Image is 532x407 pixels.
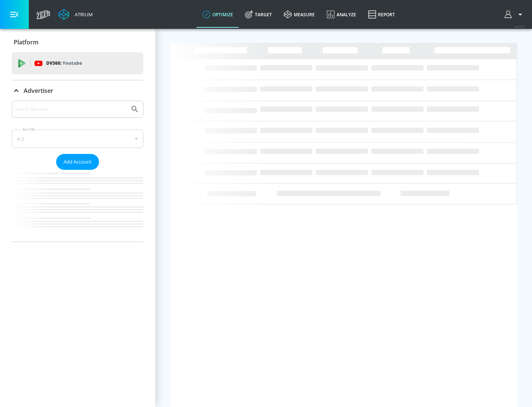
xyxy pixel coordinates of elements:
p: DV360: [46,59,82,67]
span: v 4.25.4 [514,24,525,28]
p: Advertiser [24,87,53,95]
nav: list of Advertiser [12,170,143,242]
a: Analyze [321,1,362,28]
a: optimize [197,1,239,28]
a: Report [362,1,401,28]
div: Advertiser [12,80,143,101]
div: Atrium [72,11,93,18]
input: Search by name [15,104,127,114]
span: Add Account [64,158,92,166]
p: Youtube [62,59,82,67]
p: Platform [14,38,38,46]
button: Add Account [56,154,99,170]
a: Target [239,1,278,28]
div: A-Z [12,129,143,148]
a: measure [278,1,321,28]
label: Sort By [21,127,37,132]
div: Advertiser [12,101,143,242]
a: Atrium [58,9,93,20]
div: DV360: Youtube [12,52,143,74]
div: Platform [12,32,143,53]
